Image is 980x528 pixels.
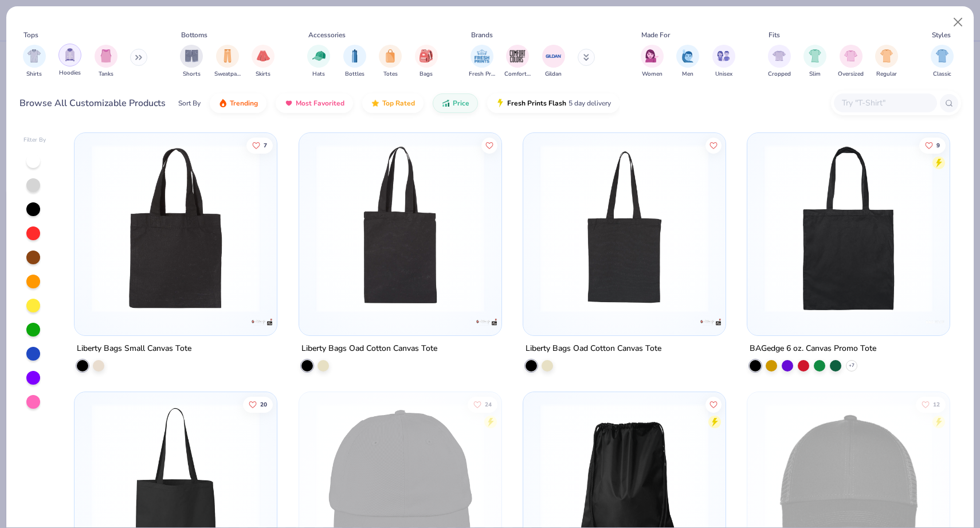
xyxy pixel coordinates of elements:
[717,49,730,62] img: Unisex Image
[301,342,437,356] div: Liberty Bags Oad Cotton Canvas Tote
[26,70,42,79] span: Shirts
[715,70,732,79] span: Unisex
[759,144,938,312] img: 27b5c7c3-e969-429a-aedd-a97ddab816ce
[750,342,876,356] div: BAGedge 6 oz. Canvas Promo Tote
[504,45,531,79] div: filter for Comfort Colors
[936,49,949,62] img: Classic Image
[345,70,364,79] span: Bottles
[178,98,201,108] div: Sort By
[433,93,478,113] button: Price
[379,45,402,79] div: filter for Totes
[23,136,46,144] div: Filter By
[58,45,81,79] button: filter button
[221,49,234,62] img: Sweatpants Image
[803,45,826,79] div: filter for Slim
[509,48,526,65] img: Comfort Colors Image
[28,49,41,62] img: Shirts Image
[95,45,117,79] button: filter button
[230,99,258,108] span: Trending
[284,99,293,108] img: most_fav.gif
[469,70,495,79] span: Fresh Prints
[504,45,531,79] button: filter button
[487,93,620,113] button: Fresh Prints Flash5 day delivery
[473,48,491,65] img: Fresh Prints Image
[844,49,857,62] img: Oversized Image
[100,49,112,62] img: Tanks Image
[933,402,940,408] span: 12
[256,70,271,79] span: Skirts
[645,49,658,62] img: Women Image
[838,45,864,79] div: filter for Oversized
[77,342,191,356] div: Liberty Bags Small Canvas Tote
[923,311,946,334] img: BAGedge logo
[243,397,273,413] button: Like
[641,45,664,79] div: filter for Women
[641,30,670,40] div: Made For
[542,45,565,79] button: filter button
[681,49,694,62] img: Men Image
[382,99,415,108] span: Top Rated
[99,70,113,79] span: Tanks
[490,144,669,312] img: fee0796b-e86a-466e-b8fd-f4579757b005
[95,45,117,79] div: filter for Tanks
[849,362,854,369] span: + 7
[838,70,864,79] span: Oversized
[469,45,495,79] button: filter button
[469,45,495,79] div: filter for Fresh Prints
[264,142,267,148] span: 7
[875,45,898,79] button: filter button
[415,45,438,79] button: filter button
[210,93,266,113] button: Trending
[343,45,366,79] div: filter for Bottles
[768,70,791,79] span: Cropped
[484,402,491,408] span: 24
[947,11,969,33] button: Close
[931,45,954,79] div: filter for Classic
[931,45,954,79] button: filter button
[185,49,198,62] img: Shorts Image
[841,96,929,109] input: Try "T-Shirt"
[183,70,201,79] span: Shorts
[705,397,722,413] button: Like
[420,70,433,79] span: Bags
[371,99,380,108] img: TopRated.gif
[420,49,432,62] img: Bags Image
[676,45,699,79] div: filter for Men
[932,30,951,40] div: Styles
[58,44,81,77] div: filter for Hoodies
[307,45,330,79] div: filter for Hats
[545,70,562,79] span: Gildan
[59,69,81,77] span: Hoodies
[383,70,398,79] span: Totes
[496,99,505,108] img: flash.gif
[504,70,531,79] span: Comfort Colors
[569,97,611,110] span: 5 day delivery
[803,45,826,79] button: filter button
[838,45,864,79] button: filter button
[768,45,791,79] button: filter button
[642,70,663,79] span: Women
[471,30,493,40] div: Brands
[507,99,566,108] span: Fresh Prints Flash
[768,45,791,79] div: filter for Cropped
[919,137,946,153] button: Like
[545,48,562,65] img: Gildan Image
[676,45,699,79] button: filter button
[712,45,735,79] button: filter button
[809,49,821,62] img: Slim Image
[453,99,469,108] span: Price
[23,30,38,40] div: Tops
[260,402,267,408] span: 20
[218,99,228,108] img: trending.gif
[916,397,946,413] button: Like
[475,311,498,334] img: Liberty Bags logo
[481,137,497,153] button: Like
[312,70,325,79] span: Hats
[348,49,361,62] img: Bottles Image
[312,49,326,62] img: Hats Image
[214,70,241,79] span: Sweatpants
[936,142,940,148] span: 9
[214,45,241,79] button: filter button
[875,45,898,79] div: filter for Regular
[379,45,402,79] button: filter button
